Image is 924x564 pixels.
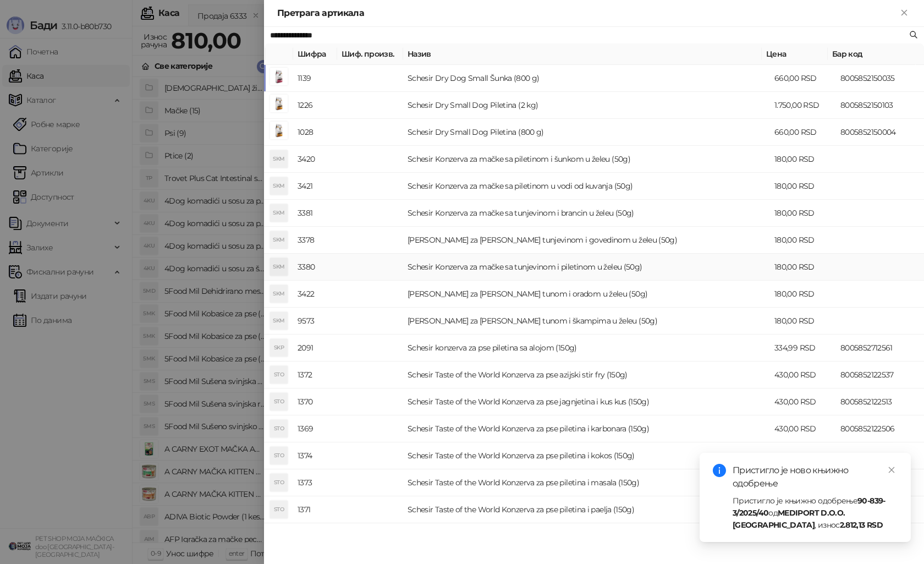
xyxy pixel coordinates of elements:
[270,285,288,303] div: SKM
[270,447,288,464] div: STO
[898,7,911,20] button: Close
[836,388,924,415] td: 8005852122513
[733,495,898,531] div: Пристигло је књижно одобрење од , износ
[770,308,836,335] td: 180,00 RSD
[403,65,770,92] td: Schesir Dry Dog Small Šunka (800 g)
[770,227,836,254] td: 180,00 RSD
[836,415,924,442] td: 8005852122506
[293,308,337,335] td: 9573
[828,43,916,65] th: Бар код
[270,420,288,437] div: STO
[888,466,895,474] span: close
[293,415,337,442] td: 1369
[270,474,288,491] div: STO
[403,146,770,173] td: Schesir Konzerva za mačke sa piletinom i šunkom u želeu (50g)
[836,119,924,146] td: 8005852150004
[270,177,288,195] div: SKM
[836,442,924,469] td: 8005852122551
[770,173,836,200] td: 180,00 RSD
[293,469,337,496] td: 1373
[403,469,770,496] td: Schesir Taste of the World Konzerva za pse piletina i masala (150g)
[403,388,770,415] td: Schesir Taste of the World Konzerva za pse jagnjetina i kus kus (150g)
[293,496,337,523] td: 1371
[293,227,337,254] td: 3378
[270,501,288,518] div: STO
[270,366,288,384] div: STO
[770,442,836,469] td: 430,00 RSD
[293,200,337,227] td: 3381
[403,415,770,442] td: Schesir Taste of the World Konzerva za pse piletina i karbonara (150g)
[270,312,288,330] div: SKM
[770,119,836,146] td: 660,00 RSD
[293,92,337,119] td: 1226
[337,43,403,65] th: Шиф. произв.
[403,43,762,65] th: Назив
[403,173,770,200] td: Schesir Konzerva za mačke sa piletinom u vodi od kuvanja (50g)
[270,339,288,357] div: SKP
[886,464,898,476] a: Close
[270,204,288,222] div: SKM
[403,442,770,469] td: Schesir Taste of the World Konzerva za pse piletina i kokos (150g)
[733,464,898,490] div: Пристигло је ново књижно одобрење
[293,388,337,415] td: 1370
[836,92,924,119] td: 8005852150103
[403,281,770,308] td: [PERSON_NAME] za [PERSON_NAME] tunom i oradom u želeu (50g)
[403,362,770,388] td: Schesir Taste of the World Konzerva za pse azijski stir fry (150g)
[713,464,726,477] span: info-circle
[770,362,836,388] td: 430,00 RSD
[770,146,836,173] td: 180,00 RSD
[293,442,337,469] td: 1374
[733,496,886,518] strong: 90-839-3/2025/40
[270,150,288,168] div: SKM
[770,415,836,442] td: 430,00 RSD
[293,254,337,281] td: 3380
[762,43,828,65] th: Цена
[403,227,770,254] td: [PERSON_NAME] za [PERSON_NAME] tunjevinom i govedinom u želeu (50g)
[403,496,770,523] td: Schesir Taste of the World Konzerva za pse piletina i paelja (150g)
[770,200,836,227] td: 180,00 RSD
[770,335,836,362] td: 334,99 RSD
[293,335,337,362] td: 2091
[293,173,337,200] td: 3421
[770,388,836,415] td: 430,00 RSD
[293,65,337,92] td: 1139
[270,231,288,249] div: SKM
[770,281,836,308] td: 180,00 RSD
[770,92,836,119] td: 1.750,00 RSD
[270,258,288,276] div: SKM
[836,65,924,92] td: 8005852150035
[403,335,770,362] td: Schesir konzerva za pse piletina sa alojom (150g)
[270,393,288,410] div: STO
[293,119,337,146] td: 1028
[840,520,883,530] strong: 2.812,13 RSD
[293,362,337,388] td: 1372
[770,65,836,92] td: 660,00 RSD
[293,281,337,308] td: 3422
[770,254,836,281] td: 180,00 RSD
[403,254,770,281] td: Schesir Konzerva za mačke sa tunjevinom i piletinom u želeu (50g)
[403,119,770,146] td: Schesir Dry Small Dog Piletina (800 g)
[836,335,924,362] td: 8005852712561
[733,508,845,530] strong: MEDIPORT D.O.O. [GEOGRAPHIC_DATA]
[277,7,898,20] div: Претрага артикала
[403,92,770,119] td: Schesir Dry Small Dog Piletina (2 kg)
[403,200,770,227] td: Schesir Konzerva za mačke sa tunjevinom i brancin u želeu (50g)
[403,308,770,335] td: [PERSON_NAME] za [PERSON_NAME] tunom i škampima u želeu (50g)
[293,146,337,173] td: 3420
[836,362,924,388] td: 8005852122537
[293,43,337,65] th: Шифра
